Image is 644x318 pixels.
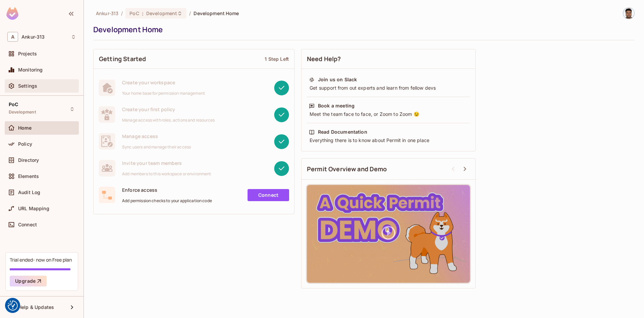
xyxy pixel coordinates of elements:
[121,10,123,16] li: /
[318,102,355,109] div: Book a meeting
[194,10,239,16] span: Development Home
[8,301,18,311] button: Consent Preferences
[18,83,37,89] span: Settings
[122,118,215,123] span: Manage access with roles, actions and resources
[122,106,215,112] span: Create your first policy
[189,10,191,16] li: /
[21,34,45,40] span: Workspace: Ankur-313
[142,11,144,16] span: :
[9,102,18,107] span: PoC
[6,7,18,20] img: SReyMgAAAABJRU5ErkJggg==
[129,10,139,16] span: PoC
[309,137,468,144] div: Everything there is to know about Permit in one place
[10,276,47,286] button: Upgrade
[18,141,32,147] span: Policy
[248,189,289,201] a: Connect
[307,55,341,63] span: Need Help?
[309,111,468,118] div: Meet the team face to face, or Zoom to Zoom 😉
[146,10,177,16] span: Development
[10,257,72,263] div: Trial ended- now on Free plan
[18,67,43,73] span: Monitoring
[309,85,468,91] div: Get support from out experts and learn from fellow devs
[96,10,118,16] span: the active workspace
[623,8,634,19] img: Vladimir Shopov
[18,305,54,310] span: Help & Updates
[18,222,37,227] span: Connect
[122,144,191,150] span: Sync users and manage their access
[99,55,146,63] span: Getting Started
[122,187,212,193] span: Enforce access
[122,198,212,203] span: Add permission checks to your application code
[318,76,357,83] div: Join us on Slack
[122,160,211,166] span: Invite your team members
[18,206,49,211] span: URL Mapping
[18,51,37,56] span: Projects
[8,301,18,311] img: Revisit consent button
[18,157,39,163] span: Directory
[122,133,191,139] span: Manage access
[318,129,367,135] div: Read Documentation
[18,190,40,195] span: Audit Log
[122,79,205,86] span: Create your workspace
[122,91,205,96] span: Your home base for permission management
[307,165,387,173] span: Permit Overview and Demo
[93,25,631,35] div: Development Home
[9,109,36,115] span: Development
[265,56,289,62] div: 1 Step Left
[18,174,39,179] span: Elements
[18,125,32,131] span: Home
[7,32,18,42] span: A
[122,171,211,177] span: Add members to this workspace or environment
